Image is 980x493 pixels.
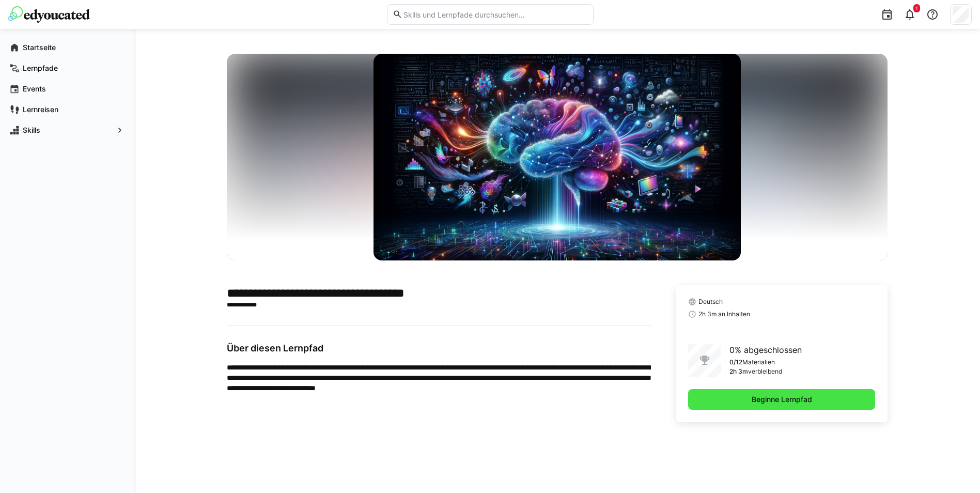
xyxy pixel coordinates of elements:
p: 2h 3m [729,367,748,376]
p: 0/12 [729,358,742,366]
p: verbleibend [748,367,782,376]
p: Materialien [742,358,775,366]
span: Deutsch [698,298,723,306]
input: Skills und Lernpfade durchsuchen… [402,10,587,19]
h3: Über diesen Lernpfad [227,343,651,354]
span: 2h 3m an Inhalten [698,310,750,318]
p: 0% abgeschlossen [729,344,802,356]
button: Beginne Lernpfad [688,389,876,410]
span: 1 [915,5,918,11]
span: Beginne Lernpfad [750,394,814,405]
